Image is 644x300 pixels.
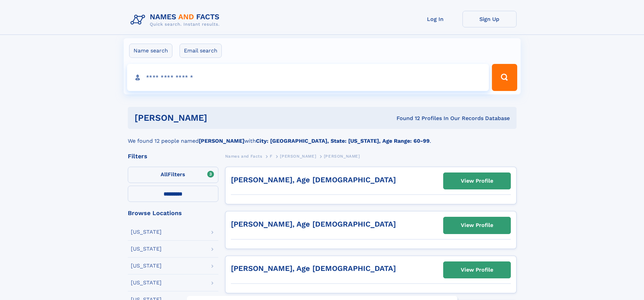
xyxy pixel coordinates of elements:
button: Search Button [492,64,517,91]
div: [US_STATE] [131,263,162,269]
label: Email search [180,44,222,58]
a: [PERSON_NAME] [280,152,316,160]
label: Filters [128,167,218,183]
a: F [270,152,272,160]
img: Logo Names and Facts [128,11,225,29]
input: search input [127,64,489,91]
div: Browse Locations [128,210,218,216]
div: Filters [128,153,218,159]
a: View Profile [444,262,510,278]
div: [US_STATE] [131,280,162,285]
div: [US_STATE] [131,246,162,252]
a: [PERSON_NAME], Age [DEMOGRAPHIC_DATA] [231,220,396,228]
div: View Profile [461,262,493,278]
h1: [PERSON_NAME] [135,114,302,122]
b: [PERSON_NAME] [199,138,244,144]
a: Names and Facts [225,152,262,160]
span: All [161,171,168,178]
div: Found 12 Profiles In Our Records Database [302,115,510,122]
a: Sign Up [462,11,517,27]
a: View Profile [444,173,510,189]
div: View Profile [461,173,493,189]
label: Name search [129,44,172,58]
b: City: [GEOGRAPHIC_DATA], State: [US_STATE], Age Range: 60-99 [256,138,430,144]
a: View Profile [444,217,510,233]
span: [PERSON_NAME] [324,154,360,159]
span: F [270,154,272,159]
a: Log In [408,11,462,27]
div: We found 12 people named with . [128,129,517,145]
div: View Profile [461,217,493,233]
a: [PERSON_NAME], Age [DEMOGRAPHIC_DATA] [231,176,396,184]
a: [PERSON_NAME], Age [DEMOGRAPHIC_DATA] [231,264,396,273]
span: [PERSON_NAME] [280,154,316,159]
div: [US_STATE] [131,229,162,235]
